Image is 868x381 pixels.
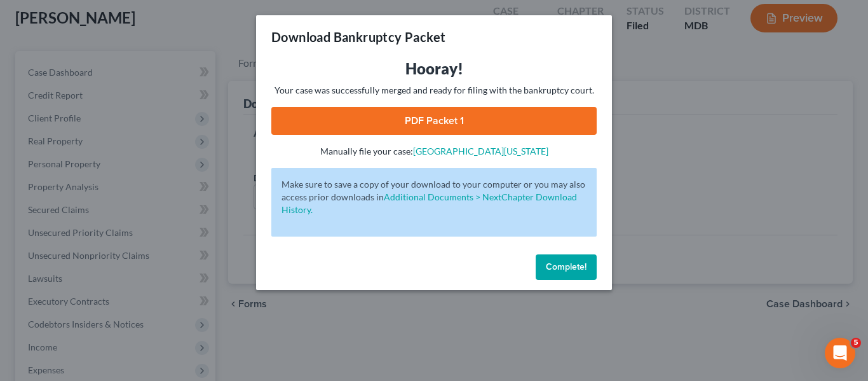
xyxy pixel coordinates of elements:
[825,338,855,368] iframe: Intercom live chat
[271,145,597,158] p: Manually file your case:
[536,254,597,280] button: Complete!
[271,107,597,135] a: PDF Packet 1
[281,178,587,216] p: Make sure to save a copy of your download to your computer or you may also access prior downloads in
[281,191,577,215] a: Additional Documents > NextChapter Download History.
[413,146,548,156] a: [GEOGRAPHIC_DATA][US_STATE]
[546,261,587,272] span: Complete!
[271,59,597,79] h3: Hooray!
[271,84,597,97] p: Your case was successfully merged and ready for filing with the bankruptcy court.
[271,28,445,46] h3: Download Bankruptcy Packet
[851,338,861,348] span: 5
